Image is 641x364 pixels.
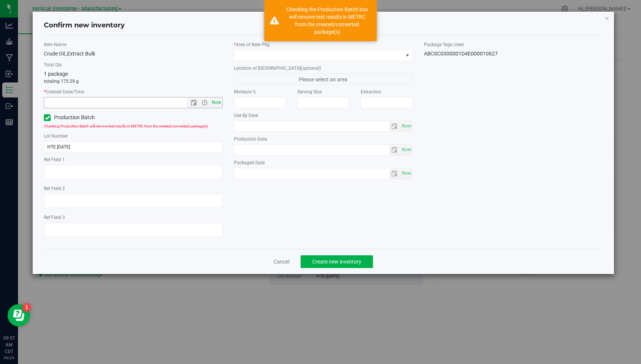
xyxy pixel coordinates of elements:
label: Total Qty [44,61,223,68]
label: Ref Field 1 [44,156,223,163]
label: Package Tags Used [424,41,603,48]
label: Area of New Pkg [234,41,413,48]
div: Crude Oil_Extract Bulk [44,50,223,58]
span: select [400,145,412,155]
span: select [389,145,400,155]
span: select [400,121,412,132]
h4: Confirm new inventory [44,21,125,30]
div: ABC0C0300001D4E000010627 [424,50,603,58]
label: Created Date/Time [44,88,223,95]
label: Extraction [361,88,413,95]
iframe: Resource center unread badge [22,303,31,312]
label: Location of [GEOGRAPHIC_DATA] [234,65,413,72]
iframe: Resource center [7,304,30,327]
span: select [389,168,400,179]
label: Lot Number [44,133,223,139]
span: select [389,121,400,132]
p: totaling 175.29 g [44,78,223,85]
label: Production Batch [44,114,127,121]
span: Checking Production Batch will remove test results in METRC from the created/converted package(s). [44,124,209,128]
label: Production Date [234,136,413,142]
span: Open the date view [187,100,200,106]
span: Set Current date [400,121,413,132]
span: Please select an area [234,73,413,85]
span: (optional) [301,66,321,71]
a: Cancel [274,258,289,265]
label: Packaged Date [234,159,413,166]
span: select [400,168,412,179]
label: Ref Field 3 [44,214,223,221]
label: Item Name [44,41,223,48]
button: Create new inventory [301,255,373,268]
span: Set Current date [210,97,223,108]
span: Create new inventory [312,259,361,265]
span: 1 package [44,71,68,77]
label: Ref Field 2 [44,185,223,192]
div: Checking the Production Batch box will remove test results in METRC from the created/converted pa... [283,6,371,36]
label: Use By Date [234,112,413,119]
span: Open the time view [198,100,211,106]
span: Set Current date [400,168,413,179]
span: Set Current date [400,144,413,155]
label: Moisture % [234,88,286,95]
label: Serving Size [297,88,349,95]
